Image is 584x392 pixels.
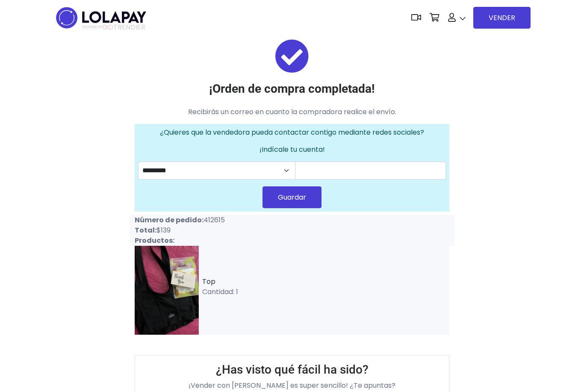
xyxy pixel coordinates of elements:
p: Recibirás un correo en cuanto la compradora realice el envío. [135,107,449,117]
h3: ¡Orden de compra completada! [135,82,449,96]
p: 412615 [135,215,287,225]
strong: Número de pedido: [135,215,204,225]
p: Cantidad: 1 [202,287,449,297]
span: POWERED BY [83,25,102,29]
a: Top [202,277,215,286]
p: ¿Quieres que la vendedora pueda contactar contigo mediante redes sociales? [138,127,446,138]
strong: Productos: [135,236,174,245]
button: Guardar [263,186,321,208]
img: logo [53,4,149,31]
h3: ¿Has visto qué fácil ha sido? [142,363,442,377]
span: TRENDIER [83,24,145,31]
img: small_1729489463098.jpeg [135,246,199,335]
p: ¡Indícale tu cuenta! [138,144,446,155]
strong: Total: [135,225,156,235]
p: $139 [135,225,287,236]
span: GO [102,22,113,32]
a: VENDER [473,7,531,29]
p: ¡Vender con [PERSON_NAME] es super sencillo! ¿Te apuntas? [142,380,442,391]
